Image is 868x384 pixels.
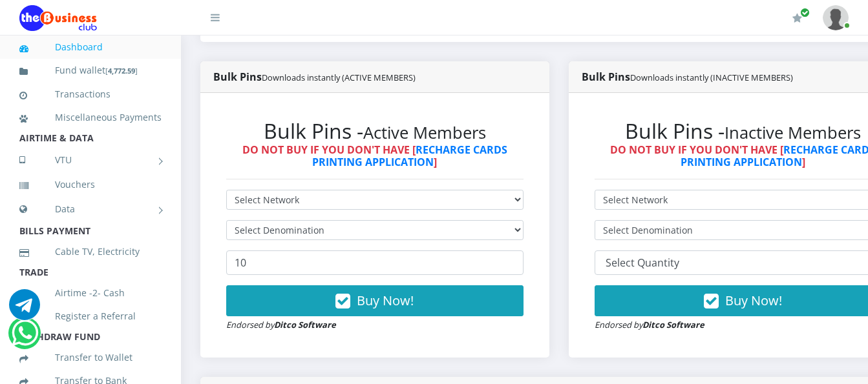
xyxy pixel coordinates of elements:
[595,319,704,330] small: Endorsed by
[357,292,414,309] span: Buy Now!
[242,143,507,169] strong: DO NOT BUY IF YOU DON'T HAVE [ ]
[642,319,704,330] strong: Ditco Software
[19,170,162,199] a: Vouchers
[19,56,162,86] a: Fund wallet[4,772.59]
[9,299,40,320] a: Chat for support
[105,66,138,76] small: [ ]
[274,319,336,330] strong: Ditco Software
[630,72,793,83] small: Downloads instantly (INACTIVE MEMBERS)
[19,301,162,331] a: Register a Referral
[108,66,135,76] b: 4,772.59
[226,319,336,330] small: Endorsed by
[800,8,810,17] span: Renew/Upgrade Subscription
[19,193,162,225] a: Data
[19,278,162,308] a: Airtime -2- Cash
[19,5,97,31] img: Logo
[12,327,38,349] a: Chat for support
[213,70,416,84] strong: Bulk Pins
[823,5,849,30] img: User
[725,121,861,144] small: Inactive Members
[19,343,162,372] a: Transfer to Wallet
[582,70,793,84] strong: Bulk Pins
[226,285,524,316] button: Buy Now!
[725,292,782,309] span: Buy Now!
[19,79,162,109] a: Transactions
[19,103,162,132] a: Miscellaneous Payments
[792,13,802,23] i: Renew/Upgrade Subscription
[262,72,416,83] small: Downloads instantly (ACTIVE MEMBERS)
[226,119,524,143] h2: Bulk Pins -
[226,250,524,275] input: Enter Quantity
[312,143,507,169] a: RECHARGE CARDS PRINTING APPLICATION
[363,121,486,144] small: Active Members
[19,32,162,62] a: Dashboard
[19,144,162,176] a: VTU
[19,237,162,267] a: Cable TV, Electricity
